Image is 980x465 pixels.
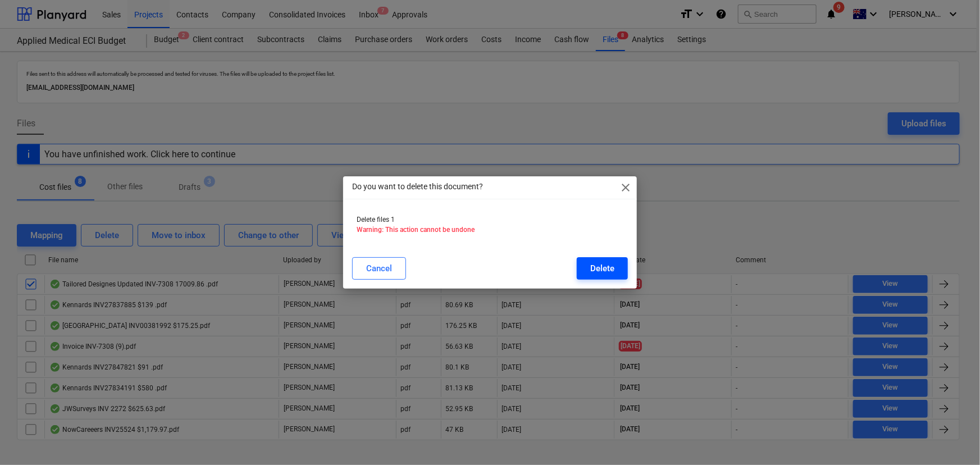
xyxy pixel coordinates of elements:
button: Cancel [352,257,406,280]
div: Cancel [366,261,392,276]
span: close [619,181,632,194]
p: Warning: This action cannot be undone [357,225,624,235]
p: Delete files 1 [357,215,624,225]
button: Delete [577,257,628,280]
div: Delete [590,261,614,276]
p: Do you want to delete this document? [352,181,483,193]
